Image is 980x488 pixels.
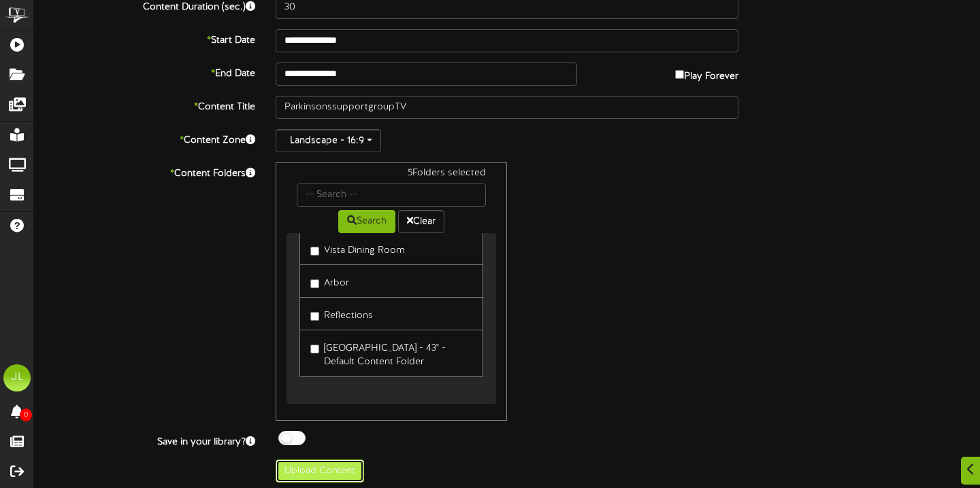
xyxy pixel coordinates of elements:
input: Play Forever [675,70,684,79]
span: 0 [20,408,32,421]
input: Arbor [310,279,319,288]
label: Reflections [310,304,373,323]
input: Vista Dining Room [310,247,319,256]
input: Title of this Content [276,96,738,119]
input: [GEOGRAPHIC_DATA] - 43" - Default Content Folder [310,345,319,353]
label: [GEOGRAPHIC_DATA] - 43" - Default Content Folder [310,337,472,369]
label: Content Zone [24,129,265,147]
label: Vista Dining Room [310,239,405,258]
label: End Date [24,63,265,81]
input: Reflections [310,312,319,321]
label: Arbor [310,272,349,290]
label: Save in your library? [24,431,265,449]
input: -- Search -- [297,184,486,207]
label: Content Title [24,96,265,114]
button: Clear [398,210,444,233]
button: Search [338,210,395,233]
button: Landscape - 16:9 [276,129,381,152]
label: Play Forever [675,63,738,84]
div: JL [3,364,31,391]
label: Content Folders [24,162,265,181]
div: 5 Folders selected [287,167,496,184]
label: Start Date [24,29,265,48]
button: Upload Content [276,459,364,483]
